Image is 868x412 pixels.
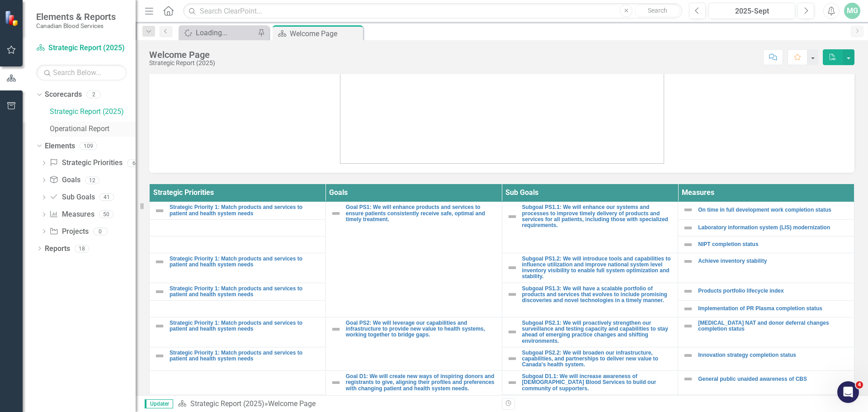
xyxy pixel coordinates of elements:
a: Strategic Priority 1: Match products and services to patient and health system needs [170,320,321,332]
iframe: Intercom live chat [837,381,859,403]
img: Not Defined [154,205,165,216]
td: Double-Click to Edit Right Click for Context Menu [678,317,854,347]
a: Implementation of PR Plasma completion status [698,306,849,312]
img: Not Defined [330,208,341,219]
a: Sub Goals [49,192,94,203]
span: Search [648,7,667,14]
a: Goal PS1: We will enhance products and services to ensure patients consistently receive safe, opt... [346,204,497,223]
button: 2025-Sept [708,3,795,19]
img: Not Defined [154,321,165,331]
td: Double-Click to Edit Right Click for Context Menu [678,300,854,317]
button: MG [844,3,860,19]
td: Double-Click to Edit Right Click for Context Menu [678,219,854,236]
td: Double-Click to Edit Right Click for Context Menu [325,202,502,317]
a: Strategic Priorities [49,158,122,168]
div: 2025-Sept [712,6,792,17]
a: Strategic Report (2025) [36,43,127,53]
a: Subgoal D1.1: We will increase awareness of [DEMOGRAPHIC_DATA] Blood Services to build our commun... [522,374,674,392]
div: 18 [75,245,89,252]
td: Double-Click to Edit Right Click for Context Menu [150,394,326,412]
td: Double-Click to Edit Right Click for Context Menu [678,202,854,219]
img: Not Defined [154,256,165,267]
a: Goal D1: We will create new ways of inspiring donors and registrants to give, aligning their prof... [346,374,497,392]
div: Welcome Page [290,28,361,39]
input: Search ClearPoint... [183,3,682,19]
div: 0 [93,227,108,235]
a: NIPT completion status [698,242,849,247]
img: Not Defined [683,321,693,331]
div: 50 [99,211,113,218]
td: Double-Click to Edit Right Click for Context Menu [150,347,326,371]
a: Strategic Report (2025) [50,107,136,117]
img: Not Defined [683,350,693,361]
td: Double-Click to Edit Right Click for Context Menu [150,253,326,283]
img: Not Defined [330,324,341,335]
a: Goals [49,175,80,185]
a: Goal PS2: We will leverage our capabilities and infrastructure to provide new value to health sys... [346,320,497,338]
img: Not Defined [507,262,518,273]
img: Not Defined [507,327,518,337]
img: Not Defined [507,289,518,300]
img: Not Defined [683,303,693,314]
div: 2 [86,91,101,99]
a: Strategic Priority 1: Match products and services to patient and health system needs [170,204,321,216]
img: Not Defined [330,377,341,388]
td: Double-Click to Edit Right Click for Context Menu [150,317,326,347]
a: Strategic Report (2025) [190,399,264,408]
a: Subgoal PS1.2: We will introduce tools and capabilities to influence utilization and improve nati... [522,256,674,280]
td: Double-Click to Edit Right Click for Context Menu [678,283,854,300]
div: Strategic Report (2025) [149,60,215,66]
td: Double-Click to Edit Right Click for Context Menu [502,317,678,347]
div: » [178,399,495,409]
img: CBS_values.png [340,9,664,164]
input: Search Below... [36,65,127,81]
a: [MEDICAL_DATA] NAT and donor deferral changes completion status [698,320,849,332]
a: Products portfolio lifecycle index [698,288,849,294]
a: Subgoal PS2.1: We will proactively strengthen our surveillance and testing capacity and capabilit... [522,320,674,344]
td: Double-Click to Edit Right Click for Context Menu [678,253,854,283]
img: Not Defined [683,374,693,384]
img: Not Defined [683,256,693,267]
a: Innovation strategy completion status [698,352,849,358]
img: Not Defined [507,353,518,364]
a: On time in full development work completion status [698,207,849,213]
a: Strategic Priority 1: Match products and services to patient and health system needs [170,256,321,268]
td: Double-Click to Edit Right Click for Context Menu [325,317,502,370]
a: Subgoal PS1.3: We will have a scalable portfolio of products and services that evolves to include... [522,286,674,304]
button: Search [635,5,680,17]
div: 6 [127,159,142,167]
img: ClearPoint Strategy [5,10,20,26]
small: Canadian Blood Services [36,22,116,29]
a: Elements [45,141,75,152]
td: Double-Click to Edit Right Click for Context Menu [502,202,678,253]
a: Reports [45,244,70,254]
a: General public unaided awareness of CBS [698,376,849,382]
img: Not Defined [683,239,693,250]
td: Double-Click to Edit Right Click for Context Menu [502,371,678,395]
a: Subgoal PS2.2: We will broaden our infrastructure, capabilities, and partnerships to deliver new ... [522,350,674,368]
img: Not Defined [683,286,693,297]
img: Not Defined [154,350,165,361]
a: Operational Report [50,124,136,134]
span: 4 [856,381,863,388]
img: Not Defined [154,286,165,297]
a: Subgoal PS1.1: We will enhance our systems and processes to improve timely delivery of products a... [522,204,674,228]
a: Scorecards [45,90,82,100]
a: Loading... [181,27,255,38]
a: Measures [49,209,94,220]
a: Achieve inventory stability [698,258,849,264]
td: Double-Click to Edit Right Click for Context Menu [502,253,678,283]
td: Double-Click to Edit Right Click for Context Menu [502,347,678,371]
a: Strategic Priority 1: Match products and services to patient and health system needs [170,286,321,298]
td: Double-Click to Edit Right Click for Context Menu [502,283,678,317]
td: Double-Click to Edit Right Click for Context Menu [150,283,326,300]
div: 109 [80,142,97,150]
span: Updater [145,399,173,408]
a: Laboratory information system (LIS) modernization [698,225,849,231]
span: Elements & Reports [36,11,116,22]
img: Not Defined [507,377,518,388]
td: Double-Click to Edit Right Click for Context Menu [678,371,854,395]
img: Not Defined [683,223,693,233]
div: Loading... [196,27,255,38]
